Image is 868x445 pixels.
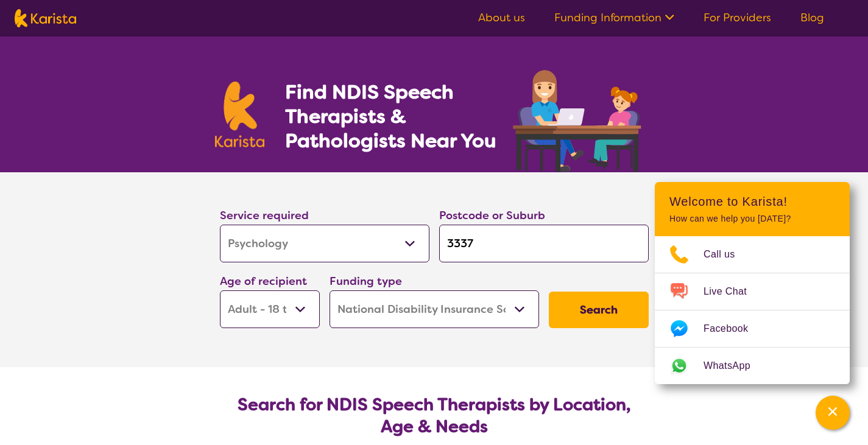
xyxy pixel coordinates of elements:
[503,66,654,172] img: speech-therapy
[220,274,307,289] label: Age of recipient
[669,214,835,224] p: How can we help you [DATE]?
[655,236,850,384] ul: Choose channel
[330,274,402,289] label: Funding type
[285,80,510,153] h1: Find NDIS Speech Therapists & Pathologists Near You
[230,394,639,438] h2: Search for NDIS Speech Therapists by Location, Age & Needs
[704,320,763,338] span: Facebook
[704,357,765,375] span: WhatsApp
[15,9,76,27] img: Karista logo
[704,245,750,264] span: Call us
[800,10,824,25] a: Blog
[439,225,649,262] input: Type
[549,292,649,328] button: Search
[704,10,771,25] a: For Providers
[704,282,761,301] span: Live Chat
[816,396,850,430] button: Channel Menu
[655,182,850,384] div: Channel Menu
[669,194,835,209] h2: Welcome to Karista!
[215,82,265,147] img: Karista logo
[478,10,525,25] a: About us
[655,348,850,384] a: Web link opens in a new tab.
[220,208,309,223] label: Service required
[439,208,545,223] label: Postcode or Suburb
[554,10,674,25] a: Funding Information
